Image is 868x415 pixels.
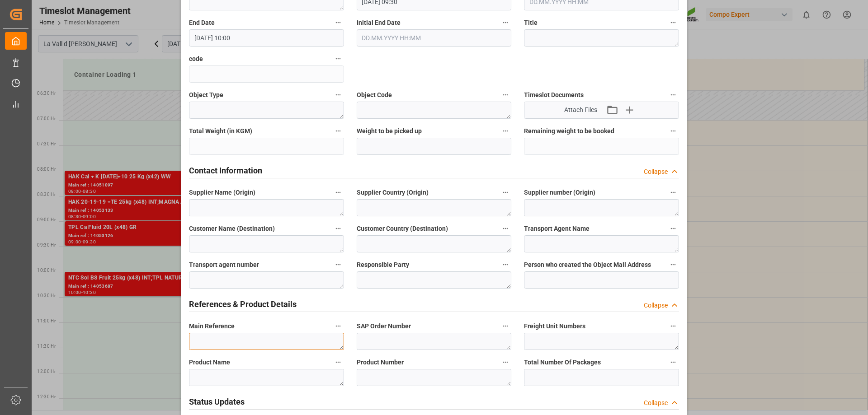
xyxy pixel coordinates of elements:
[500,89,511,101] button: Object Code
[500,320,511,332] button: SAP Order Number
[524,188,595,197] span: Supplier number (Origin)
[189,90,223,100] span: Object Type
[644,301,668,310] div: Collapse
[357,260,409,270] span: Responsible Party
[524,18,538,28] span: Title
[500,356,511,368] button: Product Number
[357,29,512,47] input: DD.MM.YYYY HH:MM
[189,164,262,177] h2: Contact Information
[332,187,344,198] button: Supplier Name (Origin)
[524,90,584,100] span: Timeslot Documents
[332,356,344,368] button: Product Name
[357,90,392,100] span: Object Code
[332,259,344,270] button: Transport agent number
[189,29,344,47] input: DD.MM.YYYY HH:MM
[332,17,344,28] button: End Date
[667,125,679,137] button: Remaining weight to be booked
[332,223,344,234] button: Customer Name (Destination)
[357,322,411,331] span: SAP Order Number
[564,105,597,115] span: Attach Files
[667,259,679,270] button: Person who created the Object Mail Address
[357,18,401,28] span: Initial End Date
[189,298,297,310] h2: References & Product Details
[332,89,344,101] button: Object Type
[189,18,215,28] span: End Date
[189,358,230,367] span: Product Name
[357,126,422,136] span: Weight to be picked up
[500,17,511,28] button: Initial End Date
[667,17,679,28] button: Title
[644,167,668,177] div: Collapse
[189,322,235,331] span: Main Reference
[357,358,404,367] span: Product Number
[524,260,651,270] span: Person who created the Object Mail Address
[667,187,679,198] button: Supplier number (Origin)
[357,188,429,197] span: Supplier Country (Origin)
[189,126,252,136] span: Total Weight (in KGM)
[500,187,511,198] button: Supplier Country (Origin)
[667,223,679,234] button: Transport Agent Name
[524,126,614,136] span: Remaining weight to be booked
[189,260,259,270] span: Transport agent number
[332,53,344,65] button: code
[189,224,275,233] span: Customer Name (Destination)
[332,320,344,332] button: Main Reference
[189,188,255,197] span: Supplier Name (Origin)
[524,224,590,233] span: Transport Agent Name
[500,125,511,137] button: Weight to be picked up
[189,54,203,64] span: code
[667,320,679,332] button: Freight Unit Numbers
[500,259,511,270] button: Responsible Party
[189,396,245,408] h2: Status Updates
[667,356,679,368] button: Total Number Of Packages
[500,223,511,234] button: Customer Country (Destination)
[357,224,448,233] span: Customer Country (Destination)
[524,322,585,331] span: Freight Unit Numbers
[644,398,668,408] div: Collapse
[332,125,344,137] button: Total Weight (in KGM)
[524,358,601,367] span: Total Number Of Packages
[667,89,679,101] button: Timeslot Documents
